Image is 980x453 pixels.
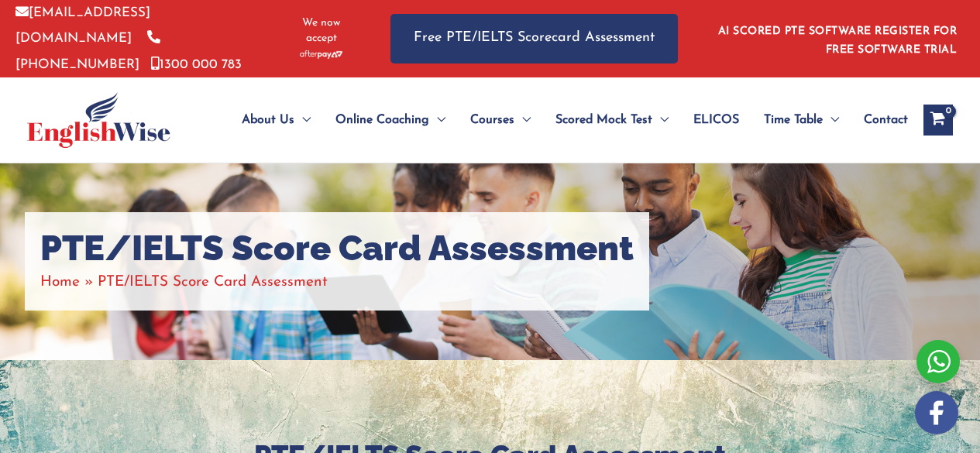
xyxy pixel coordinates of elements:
[15,32,160,70] a: [PHONE_NUMBER]
[335,93,429,147] span: Online Coaching
[851,93,908,147] a: Contact
[718,26,958,56] a: AI SCORED PTE SOFTWARE REGISTER FOR FREE SOFTWARE TRIAL
[229,93,323,147] a: About UsMenu Toggle
[40,269,634,295] nav: Breadcrumbs
[205,93,908,147] nav: Site Navigation: Main Menu
[98,275,328,290] span: PTE/IELTS Score Card Assessment
[555,93,652,147] span: Scored Mock Test
[242,93,294,147] span: About Us
[40,275,80,290] a: Home
[429,93,445,147] span: Menu Toggle
[470,93,514,147] span: Courses
[751,93,851,147] a: Time TableMenu Toggle
[915,391,958,434] img: white-facebook.png
[40,228,634,269] h1: PTE/IELTS Score Card Assessment
[27,92,170,148] img: cropped-ew-logo
[823,93,839,147] span: Menu Toggle
[764,93,823,147] span: Time Table
[390,14,678,63] a: Free PTE/IELTS Scorecard Assessment
[151,58,242,71] a: 1300 000 783
[15,6,150,45] a: [EMAIL_ADDRESS][DOMAIN_NAME]
[323,93,458,147] a: Online CoachingMenu Toggle
[693,93,739,147] span: ELICOS
[543,93,681,147] a: Scored Mock TestMenu Toggle
[291,15,352,46] span: We now accept
[709,13,965,63] aside: Header Widget 1
[514,93,531,147] span: Menu Toggle
[923,105,953,136] a: View Shopping Cart, empty
[294,93,311,147] span: Menu Toggle
[300,50,342,59] img: Afterpay-Logo
[681,93,751,147] a: ELICOS
[458,93,543,147] a: CoursesMenu Toggle
[864,93,908,147] span: Contact
[652,93,669,147] span: Menu Toggle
